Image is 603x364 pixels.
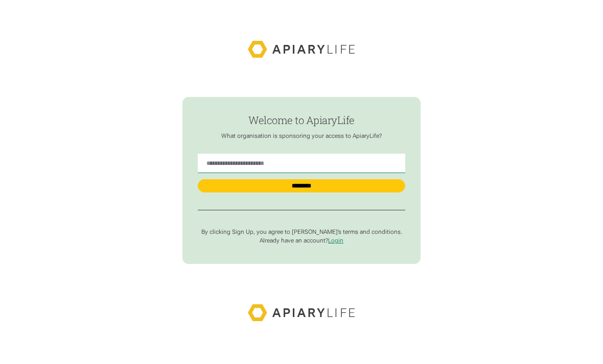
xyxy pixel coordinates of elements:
[198,132,406,140] p: What organisation is sponsoring your access to ApiaryLife?
[328,237,343,244] a: Login
[198,228,406,236] p: By clicking Sign Up, you agree to [PERSON_NAME]’s terms and conditions.
[198,115,406,126] h1: Welcome to ApiaryLife
[182,97,420,263] form: find-employer
[198,237,406,245] p: Already have an account?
